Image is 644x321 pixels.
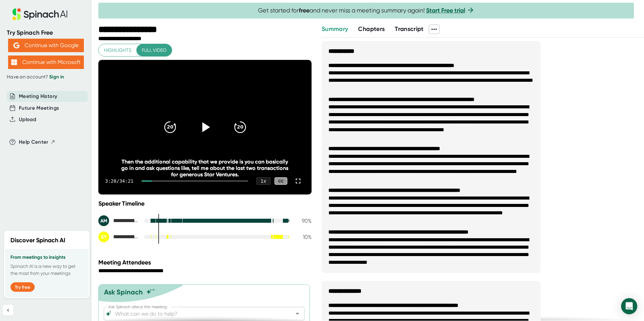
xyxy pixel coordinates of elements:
span: Help Center [19,138,49,146]
div: Ask Spinach [104,288,143,296]
div: Then the additional capability that we provide is you can basically go in and ask questions like,... [120,158,290,178]
button: Chapters [358,25,385,34]
img: Aehbyd4JwY73AAAAAElFTkSuQmCC [13,42,20,48]
span: Highlights [104,46,131,55]
div: Sumant Yerramilly [98,231,139,242]
div: CC [275,177,287,185]
span: Summary [322,25,348,33]
button: Transcript [395,25,424,34]
div: Have an account? [7,74,85,80]
div: AM [98,215,109,226]
span: Get started for and never miss a meeting summary again! [258,7,475,14]
div: 1 x [256,177,270,185]
button: Collapse sidebar [3,305,13,316]
a: Sign in [49,74,64,80]
h2: Discover Spinach AI [10,236,65,245]
b: free [299,7,310,14]
button: Help Center [19,138,56,146]
div: Meeting Attendees [98,259,313,266]
button: Future Meetings [19,104,59,112]
button: Summary [322,25,348,34]
a: Start Free trial [426,7,465,14]
button: Upload [19,116,36,123]
div: Aditya Mugali [98,215,139,226]
button: Full video [136,44,172,57]
button: Highlights [99,44,137,57]
span: Chapters [358,25,385,33]
div: 3:20 / 34:21 [105,178,133,184]
div: SY [98,231,109,242]
div: Open Intercom Messenger [621,298,637,314]
div: 90 % [295,218,312,224]
span: Transcript [395,25,424,33]
h3: From meetings to insights [10,255,83,260]
div: 10 % [295,234,312,240]
button: Open [293,309,302,318]
div: Speaker Timeline [98,200,312,207]
button: Try free [10,282,35,292]
p: Spinach AI is a new way to get the most from your meetings [10,263,83,277]
div: Try Spinach Free [7,29,85,37]
button: Continue with Google [8,39,84,52]
input: What can we do to help? [114,309,283,318]
span: Full video [142,46,166,55]
button: Meeting History [19,93,57,100]
button: Continue with Microsoft [8,56,84,69]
